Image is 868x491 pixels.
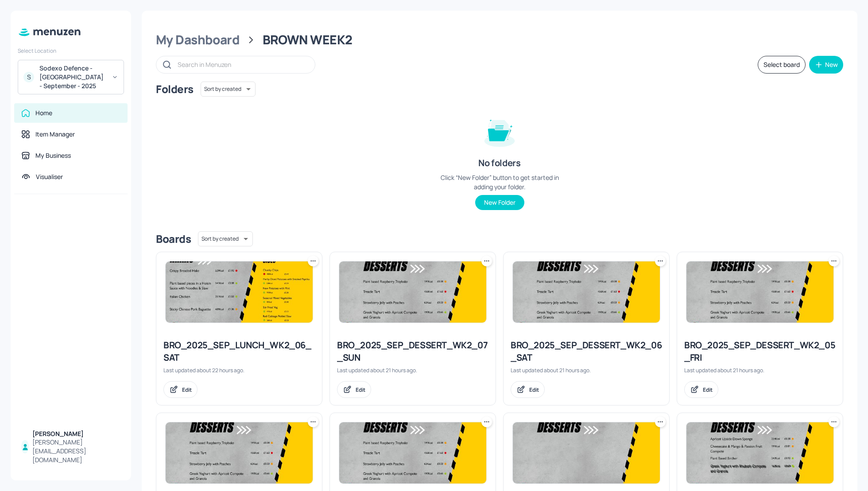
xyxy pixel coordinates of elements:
[263,32,353,48] div: BROWN WEEK2
[35,109,52,117] div: Home
[686,261,833,323] img: 2025-05-13-1747151174292i4g1qrcejv.jpeg
[156,232,191,246] div: Boards
[809,56,843,74] button: New
[23,72,34,82] div: S
[684,339,836,364] div: BRO_2025_SEP_DESSERT_WK2_05_FRI
[166,422,313,483] img: 2025-05-13-1747151174292i4g1qrcejv.jpeg
[511,366,662,374] div: Last updated about 21 hours ago.
[39,64,106,90] div: Sodexo Defence - [GEOGRAPHIC_DATA] - September - 2025
[475,195,524,210] button: New Folder
[511,339,662,364] div: BRO_2025_SEP_DESSERT_WK2_06_SAT
[337,366,488,374] div: Last updated about 21 hours ago.
[478,157,520,169] div: No folders
[513,422,660,483] img: 2025-05-08-1746712450279cmjftoxozvn.jpeg
[339,261,486,323] img: 2025-05-13-1747151174292i4g1qrcejv.jpeg
[156,32,240,48] div: My Dashboard
[182,386,192,394] div: Edit
[703,386,713,394] div: Edit
[825,62,838,68] div: New
[36,172,63,181] div: Visualiser
[433,173,566,191] div: Click “New Folder” button to get started in adding your folder.
[178,58,306,71] input: Search in Menuzen
[163,366,315,374] div: Last updated about 22 hours ago.
[684,366,836,374] div: Last updated about 21 hours ago.
[163,339,315,364] div: BRO_2025_SEP_LUNCH_WK2_06_SAT
[529,386,539,394] div: Edit
[477,109,522,153] img: folder-empty
[198,230,253,248] div: Sort by created
[356,386,365,394] div: Edit
[166,261,313,323] img: 2025-05-13-1747138297626m6wu911e22.jpeg
[156,82,194,96] div: Folders
[337,339,488,364] div: BRO_2025_SEP_DESSERT_WK2_07_SUN
[513,261,660,323] img: 2025-05-13-1747151174292i4g1qrcejv.jpeg
[339,422,486,483] img: 2025-05-13-1747151174292i4g1qrcejv.jpeg
[32,429,120,438] div: [PERSON_NAME]
[32,438,120,464] div: [PERSON_NAME][EMAIL_ADDRESS][DOMAIN_NAME]
[201,80,256,98] div: Sort by created
[758,56,806,74] button: Select board
[18,47,124,55] div: Select Location
[35,130,75,139] div: Item Manager
[35,151,71,160] div: My Business
[686,422,833,483] img: 2025-05-20-1747740639646etna42jsom7.jpeg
